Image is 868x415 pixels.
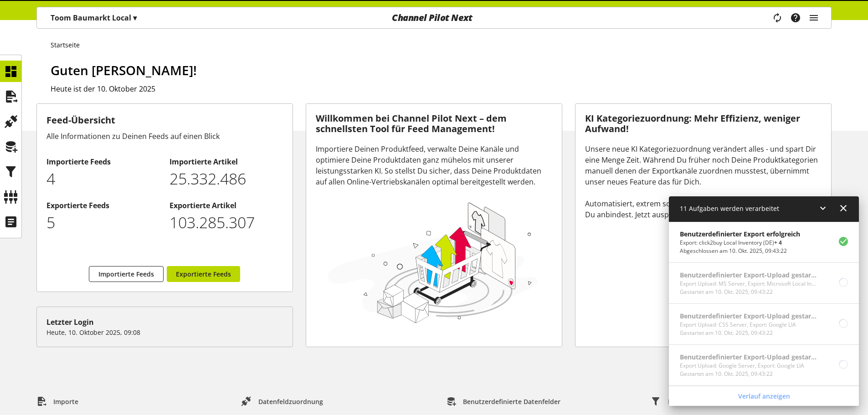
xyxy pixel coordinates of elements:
[169,167,283,190] p: 25332486
[36,7,832,29] nav: main navigation
[316,113,552,134] h3: Willkommen bei Channel Pilot Next – dem schnellsten Tool für Feed Management!
[671,388,857,404] a: Verlauf anzeigen
[176,269,231,279] span: Exportierte Feeds
[668,397,709,406] span: Produktfilter
[680,239,800,247] p: Export: click2buy Local Inventory (DE) + 4
[258,397,323,406] span: Datenfeldzuordnung
[51,61,197,79] span: Guten [PERSON_NAME]!
[89,266,164,282] a: Importierte Feeds
[774,239,782,246] b: + 4
[29,393,86,410] a: Importe
[644,393,716,410] a: Produktfilter
[585,143,822,220] div: Unsere neue KI Kategoriezuordnung verändert alles - und spart Dir eine Menge Zeit. Während Du frü...
[46,317,283,328] div: Letzter Login
[738,391,790,401] span: Verlauf anzeigen
[46,156,160,167] h2: Importierte Feeds
[46,131,283,142] div: Alle Informationen zu Deinen Feeds auf einen Blick
[46,200,160,211] h2: Exportierte Feeds
[133,13,137,23] span: ▾
[46,113,283,127] h3: Feed-Übersicht
[167,266,240,282] a: Exportierte Feeds
[669,222,859,262] a: Benutzerdefinierter Export erfolgreichExport: click2buy Local Inventory (DE)+ 4Abgeschlossen am 1...
[46,167,160,190] p: 4
[169,211,283,234] p: 103285307
[46,211,160,234] p: 5
[53,397,78,406] span: Importe
[680,204,779,213] span: 11 Aufgaben werden verarbeitet
[51,12,137,23] p: Toom Baumarkt Local
[169,200,283,211] h2: Exportierte Artikel
[680,229,800,239] p: Benutzerdefinierter Export erfolgreich
[680,247,800,255] p: Abgeschlossen am 10. Okt. 2025, 09:43:22
[234,393,330,410] a: Datenfeldzuordnung
[325,199,541,326] img: 78e1b9dcff1e8392d83655fcfc870417.svg
[585,113,822,134] h3: KI Kategoriezuordnung: Mehr Effizienz, weniger Aufwand!
[439,393,568,410] a: Benutzerdefinierte Datenfelder
[316,143,552,187] div: Importiere Deinen Produktfeed, verwalte Deine Kanäle und optimiere Deine Produktdaten ganz mühelo...
[51,83,832,94] h2: Heute ist der 10. Oktober 2025
[169,156,283,167] h2: Importierte Artikel
[463,397,560,406] span: Benutzerdefinierte Datenfelder
[98,269,154,279] span: Importierte Feeds
[46,328,283,337] p: Heute, 10. Oktober 2025, 09:08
